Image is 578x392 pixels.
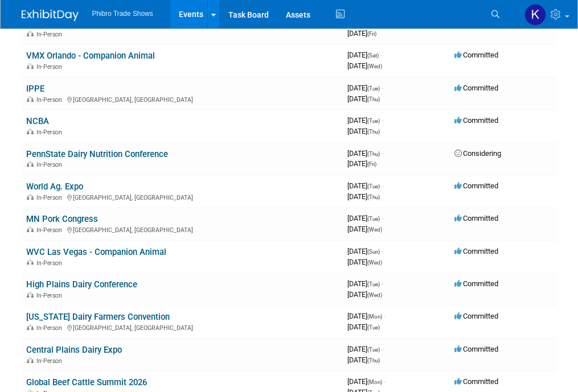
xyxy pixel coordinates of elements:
span: - [384,312,386,320]
span: Committed [454,345,498,353]
span: In-Person [36,194,65,201]
span: (Wed) [367,63,382,69]
span: Committed [454,312,498,320]
span: - [382,181,383,190]
img: In-Person Event [27,292,34,298]
span: [DATE] [347,192,380,201]
img: In-Person Event [27,357,34,363]
span: [DATE] [347,149,383,158]
span: [DATE] [347,356,380,364]
img: In-Person Event [27,31,34,36]
span: Committed [454,377,498,386]
img: In-Person Event [27,259,34,265]
span: (Thu) [367,194,380,200]
span: [DATE] [347,159,376,168]
span: (Thu) [367,96,380,102]
span: (Tue) [367,281,380,287]
img: Karol Ehmen [524,4,546,26]
span: Considering [454,149,501,158]
span: [DATE] [347,323,380,331]
span: In-Person [36,324,65,332]
span: (Tue) [367,85,380,92]
div: [GEOGRAPHIC_DATA], [GEOGRAPHIC_DATA] [26,225,338,234]
span: - [382,247,383,255]
span: (Sat) [367,52,379,59]
img: In-Person Event [27,96,34,102]
span: - [382,279,383,288]
span: In-Person [36,357,65,365]
img: ExhibitDay [22,10,79,21]
span: In-Person [36,259,65,267]
span: (Mon) [367,379,382,385]
img: In-Person Event [27,161,34,167]
span: (Tue) [367,118,380,124]
span: [DATE] [347,94,380,103]
span: (Fri) [367,161,376,167]
span: [DATE] [347,51,382,59]
a: PennState Dairy Nutrition Conference [26,149,168,159]
div: [GEOGRAPHIC_DATA], [GEOGRAPHIC_DATA] [26,192,338,201]
span: [DATE] [347,225,382,233]
a: MN Pork Congress [26,214,98,224]
span: [DATE] [347,377,386,386]
span: - [382,149,383,158]
span: In-Person [36,96,65,104]
span: In-Person [36,63,65,71]
a: World Ag. Expo [26,181,83,192]
span: [DATE] [347,214,383,222]
span: [DATE] [347,84,383,92]
span: In-Person [36,31,65,38]
span: Committed [454,116,498,125]
span: Committed [454,51,498,59]
span: (Wed) [367,226,382,233]
img: In-Person Event [27,324,34,330]
span: In-Person [36,161,65,168]
span: (Thu) [367,357,380,364]
a: IPPE [26,84,44,94]
span: (Tue) [367,216,380,222]
span: [DATE] [347,127,380,135]
span: (Tue) [367,324,380,331]
span: In-Person [36,226,65,234]
span: [DATE] [347,345,383,353]
span: Committed [454,84,498,92]
span: Committed [454,214,498,222]
span: - [382,214,383,222]
span: - [382,84,383,92]
div: [GEOGRAPHIC_DATA], [GEOGRAPHIC_DATA] [26,94,338,104]
span: - [384,377,386,386]
span: [DATE] [347,247,383,255]
a: Central Plains Dairy Expo [26,345,122,355]
span: In-Person [36,292,65,299]
img: In-Person Event [27,63,34,69]
img: In-Person Event [27,194,34,200]
span: [DATE] [347,312,386,320]
a: Global Beef Cattle Summit 2026 [26,377,147,387]
span: [DATE] [347,279,383,288]
span: Phibro Trade Shows [92,10,153,18]
div: [GEOGRAPHIC_DATA], [GEOGRAPHIC_DATA] [26,323,338,332]
span: In-Person [36,129,65,136]
span: (Thu) [367,129,380,135]
span: (Fri) [367,31,376,37]
img: In-Person Event [27,226,34,232]
a: [US_STATE] Dairy Farmers Convention [26,312,170,322]
span: Committed [454,279,498,288]
img: In-Person Event [27,129,34,134]
span: (Thu) [367,151,380,157]
span: (Wed) [367,259,382,266]
a: WVC Las Vegas - Companion Animal [26,247,166,257]
span: [DATE] [347,181,383,190]
span: Committed [454,181,498,190]
span: - [382,116,383,125]
span: (Mon) [367,313,382,320]
span: [DATE] [347,29,376,38]
span: (Tue) [367,346,380,353]
span: - [382,345,383,353]
span: [DATE] [347,258,382,266]
span: [DATE] [347,116,383,125]
a: NCBA [26,116,49,126]
span: - [380,51,382,59]
span: (Sun) [367,249,380,255]
span: [DATE] [347,61,382,70]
